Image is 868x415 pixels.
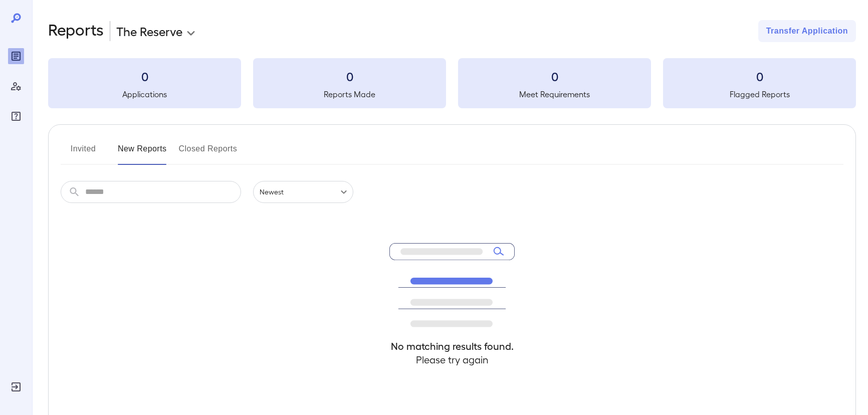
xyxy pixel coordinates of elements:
[389,353,515,366] h4: Please try again
[8,78,24,94] div: Manage Users
[253,68,446,84] h3: 0
[48,58,856,108] summary: 0Applications0Reports Made0Meet Requirements0Flagged Reports
[389,339,515,353] h4: No matching results found.
[118,141,167,165] button: New Reports
[116,23,182,39] p: The Reserve
[8,48,24,64] div: Reports
[61,141,106,165] button: Invited
[758,20,856,42] button: Transfer Application
[8,108,24,124] div: FAQ
[253,88,446,100] h5: Reports Made
[458,68,651,84] h3: 0
[663,88,856,100] h5: Flagged Reports
[179,141,238,165] button: Closed Reports
[663,68,856,84] h3: 0
[458,88,651,100] h5: Meet Requirements
[253,181,353,203] div: Newest
[48,68,241,84] h3: 0
[8,379,24,395] div: Log Out
[48,88,241,100] h5: Applications
[48,20,104,42] h2: Reports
